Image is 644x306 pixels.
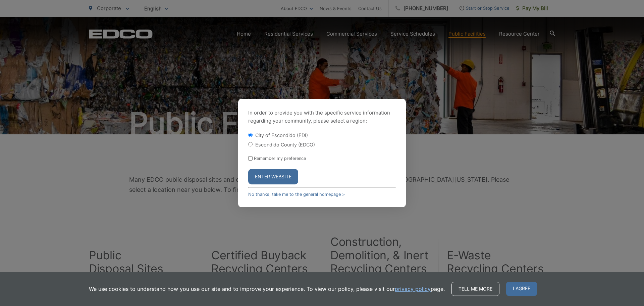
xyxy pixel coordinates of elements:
[254,156,306,161] label: Remember my preference
[255,132,308,138] label: City of Escondido (EDI)
[451,282,499,296] a: Tell me more
[89,285,445,293] p: We use cookies to understand how you use our site and to improve your experience. To view our pol...
[395,285,431,293] a: privacy policy
[248,169,298,184] button: Enter Website
[248,192,345,197] a: No thanks, take me to the general homepage >
[506,282,537,296] span: I agree
[255,142,315,147] label: Escondido County (EDCO)
[248,109,396,125] p: In order to provide you with the specific service information regarding your community, please se...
